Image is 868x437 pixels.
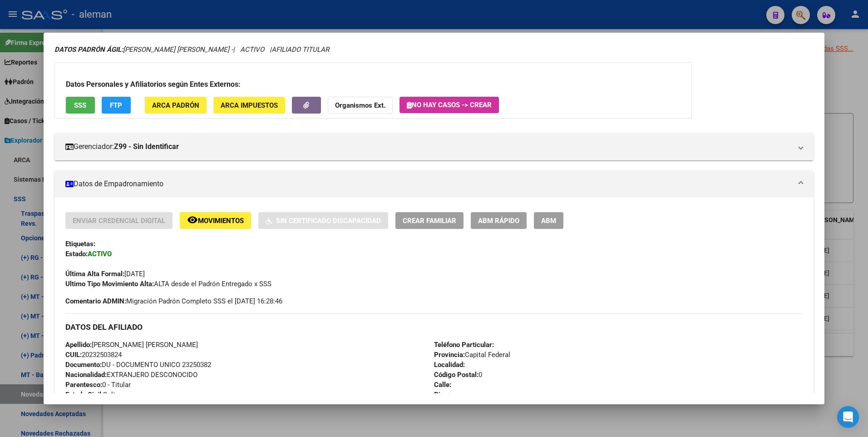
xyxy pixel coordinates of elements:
[187,214,198,225] mat-icon: remove_red_eye
[65,280,154,288] strong: Ultimo Tipo Movimiento Alta:
[65,391,125,399] span: Soltero
[65,391,103,399] strong: Estado Civil:
[65,371,197,379] span: EXTRANJERO DESCONOCIDO
[66,79,681,90] h3: Datos Personales y Afiliatorios según Entes Externos:
[434,371,478,379] strong: Código Postal:
[541,217,556,225] span: ABM
[478,217,519,225] span: ABM Rápido
[152,101,199,109] span: ARCA Padrón
[65,322,803,332] h3: DATOS DEL AFILIADO
[434,381,451,389] strong: Calle:
[65,361,211,369] span: DU - DOCUMENTO UNICO 23250382
[65,361,102,369] strong: Documento:
[434,391,449,399] strong: Piso:
[403,217,456,225] span: Crear Familiar
[65,179,792,189] mat-panel-title: Datos de Empadronamiento
[145,97,207,114] button: ARCA Padrón
[65,351,82,359] strong: CUIL:
[434,341,494,349] strong: Teléfono Particular:
[88,250,112,258] strong: ACTIVO
[65,381,102,389] strong: Parentesco:
[65,141,792,152] mat-panel-title: Gerenciador:
[65,341,92,349] strong: Apellido:
[180,212,251,229] button: Movimientos
[54,45,329,54] i: | ACTIVO |
[65,371,107,379] strong: Nacionalidad:
[335,101,385,109] strong: Organismos Ext.
[65,250,88,258] strong: Estado:
[65,240,95,248] strong: Etiquetas:
[434,361,465,369] strong: Localidad:
[534,212,563,229] button: ABM
[65,212,173,229] button: Enviar Credencial Digital
[395,212,464,229] button: Crear Familiar
[399,97,499,113] button: No hay casos -> Crear
[328,97,393,114] button: Organismos Ext.
[65,351,122,359] span: 20232503824
[258,212,388,229] button: Sin Certificado Discapacidad
[213,97,285,114] button: ARCA Impuestos
[276,217,381,225] span: Sin Certificado Discapacidad
[65,341,198,349] span: [PERSON_NAME] [PERSON_NAME]
[471,212,527,229] button: ABM Rápido
[271,45,329,54] span: AFILIADO TITULAR
[221,101,278,109] span: ARCA Impuestos
[114,141,179,152] strong: Z99 - Sin Identificar
[65,270,145,278] span: [DATE]
[110,101,122,109] span: FTP
[434,351,465,359] strong: Provincia:
[54,170,814,198] mat-expansion-panel-header: Datos de Empadronamiento
[54,45,123,54] strong: DATOS PADRÓN ÁGIL:
[65,270,124,278] strong: Última Alta Formal:
[102,97,131,114] button: FTP
[434,351,510,359] span: Capital Federal
[198,217,244,225] span: Movimientos
[434,371,482,379] span: 0
[74,101,86,109] span: SSS
[407,101,492,109] span: No hay casos -> Crear
[65,297,126,305] strong: Comentario ADMIN:
[65,381,131,389] span: 0 - Titular
[66,97,95,114] button: SSS
[73,217,165,225] span: Enviar Credencial Digital
[65,280,271,288] span: ALTA desde el Padrón Entregado x SSS
[54,133,814,160] mat-expansion-panel-header: Gerenciador:Z99 - Sin Identificar
[54,45,233,54] span: [PERSON_NAME] [PERSON_NAME] -
[837,406,859,428] div: Open Intercom Messenger
[65,296,282,306] span: Migración Padrón Completo SSS el [DATE] 16:28:46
